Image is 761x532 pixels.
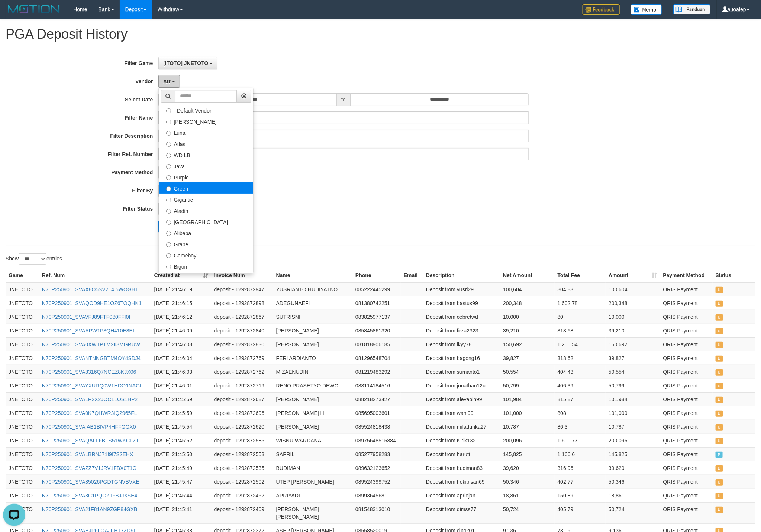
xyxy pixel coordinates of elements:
td: deposit - 1292872502 [211,475,273,489]
td: 081818906185 [352,337,401,351]
td: 39,620 [606,461,660,475]
td: 815.87 [555,392,606,406]
td: 18,861 [606,489,660,502]
label: Java [159,160,253,171]
td: deposit - 1292872762 [211,365,273,379]
input: Atlas [166,142,171,147]
span: UNPAID [716,438,723,444]
td: Deposit from firza2323 [423,324,500,337]
span: UNPAID [716,466,723,472]
a: N70P250901_SVA0XWTPTM2II3MGRUW [42,341,140,347]
td: 150.89 [555,489,606,502]
input: Purple [166,175,171,180]
td: [DATE] 21:46:19 [151,282,211,296]
td: 10,787 [606,420,660,434]
td: UTEP [PERSON_NAME] [273,475,352,489]
td: JNETOTO [6,489,39,502]
input: Gameboy [166,253,171,258]
td: Deposit from sumanto1 [423,365,500,379]
td: deposit - 1292872553 [211,447,273,461]
td: 085222445299 [352,282,401,296]
label: [GEOGRAPHIC_DATA] [159,216,253,227]
td: deposit - 1292872535 [211,461,273,475]
label: Grape [159,238,253,249]
a: N70P250901_SVAQALF6BFS51WKCLZT [42,438,139,444]
td: deposit - 1292872452 [211,489,273,502]
td: 101,000 [606,406,660,420]
td: QRIS Payment [660,310,713,324]
td: 10,000 [606,310,660,324]
th: Game [6,269,39,282]
td: 081548313010 [352,502,401,523]
a: N70P250901_SVANTNNGBTM4OY4SDJ4 [42,355,141,361]
td: QRIS Payment [660,337,713,351]
input: WD LB [166,153,171,158]
label: Green [159,182,253,194]
td: QRIS Payment [660,406,713,420]
td: JNETOTO [6,351,39,365]
td: 088218273427 [352,392,401,406]
td: [PERSON_NAME] H [273,406,352,420]
td: 085524818438 [352,420,401,434]
td: QRIS Payment [660,392,713,406]
td: JNETOTO [6,365,39,379]
td: 085695003601 [352,406,401,420]
td: 50,346 [606,475,660,489]
td: 39,827 [500,351,554,365]
span: UNPAID [716,328,723,334]
td: 083114184516 [352,379,401,392]
span: [ITOTO] JNETOTO [163,60,208,66]
label: - Default Vendor - [159,104,253,116]
td: 50,554 [500,365,554,379]
td: [DATE] 21:46:03 [151,365,211,379]
td: deposit - 1292872947 [211,282,273,296]
td: [PERSON_NAME] [273,324,352,337]
td: QRIS Payment [660,296,713,310]
td: 083825977137 [352,310,401,324]
td: APRIYADI [273,489,352,502]
td: QRIS Payment [660,434,713,447]
td: [DATE] 21:46:15 [151,296,211,310]
td: Deposit from cebretwd [423,310,500,324]
label: Alibaba [159,227,253,238]
td: JNETOTO [6,434,39,447]
td: 200,348 [500,296,554,310]
a: N70P250901_SVALBRNJ71I9I7S2EHX [42,451,133,457]
td: deposit - 1292872719 [211,379,273,392]
td: 50,554 [606,365,660,379]
a: N70P250901_SVAJ1F81AN9ZGP84GXB [42,506,138,512]
label: Show entries [6,253,62,265]
td: Deposit from budiman83 [423,461,500,475]
a: N70P250901_SVA3C1PQOZ16BJJXSE4 [42,493,138,499]
td: WISNU WARDANA [273,434,352,447]
td: [DATE] 21:45:49 [151,461,211,475]
td: [DATE] 21:46:08 [151,337,211,351]
button: Xtr [158,75,180,88]
input: - Default Vendor - [166,108,171,113]
td: deposit - 1292872898 [211,296,273,310]
span: UNPAID [716,369,723,376]
td: 39,210 [606,324,660,337]
td: 50,799 [500,379,554,392]
td: [DATE] 21:45:50 [151,447,211,461]
th: Email [401,269,423,282]
td: [DATE] 21:45:59 [151,392,211,406]
td: JNETOTO [6,337,39,351]
input: Green [166,186,171,191]
a: N70P250901_SVALP2X2JOC1LOS1HP2 [42,396,138,402]
td: Deposit from Kirik132 [423,434,500,447]
button: [ITOTO] JNETOTO [158,57,217,69]
span: UNPAID [716,383,723,389]
th: Ref. Num [39,269,151,282]
td: 081380742251 [352,296,401,310]
td: 804.83 [555,282,606,296]
span: to [336,93,351,106]
select: Showentries [19,253,46,265]
th: Status [713,269,755,282]
input: Gigantic [166,198,171,202]
th: Net Amount [500,269,554,282]
td: 081219483292 [352,365,401,379]
td: Deposit from ikyy78 [423,337,500,351]
input: Bigon [166,265,171,269]
td: QRIS Payment [660,475,713,489]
